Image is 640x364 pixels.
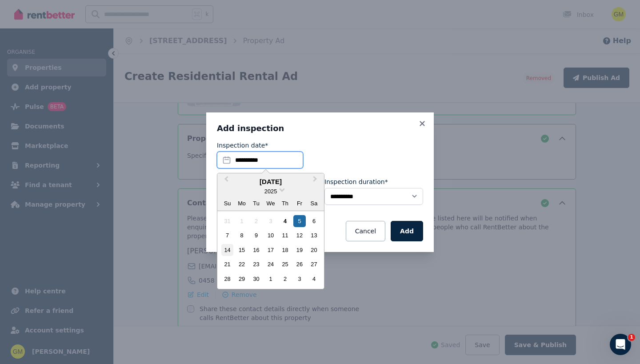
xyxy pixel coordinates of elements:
[308,244,320,256] div: Choose Saturday, September 20th, 2025
[308,273,320,285] div: Choose Saturday, October 4th, 2025
[250,215,262,227] div: Not available Tuesday, September 2nd, 2025
[250,229,262,241] div: Choose Tuesday, September 9th, 2025
[279,244,291,256] div: Choose Thursday, September 18th, 2025
[236,258,248,270] div: Choose Monday, September 22nd, 2025
[264,229,276,241] div: Choose Wednesday, September 10th, 2025
[610,334,631,355] iframe: Intercom live chat
[293,273,305,285] div: Choose Friday, October 3rd, 2025
[236,273,248,285] div: Choose Monday, September 29th, 2025
[309,174,323,188] button: Next Month
[264,244,276,256] div: Choose Wednesday, September 17th, 2025
[264,258,276,270] div: Choose Wednesday, September 24th, 2025
[218,174,232,188] button: Previous Month
[279,273,291,285] div: Choose Thursday, October 2nd, 2025
[308,215,320,227] div: Choose Saturday, September 6th, 2025
[308,197,320,209] div: Sa
[293,197,305,209] div: Fr
[217,123,423,134] h3: Add inspection
[236,215,248,227] div: Not available Monday, September 1st, 2025
[346,221,385,241] button: Cancel
[221,215,233,227] div: Not available Sunday, August 31st, 2025
[293,244,305,256] div: Choose Friday, September 19th, 2025
[221,244,233,256] div: Choose Sunday, September 14th, 2025
[293,229,305,241] div: Choose Friday, September 12th, 2025
[250,273,262,285] div: Choose Tuesday, September 30th, 2025
[324,177,388,186] label: Inspection duration*
[264,215,276,227] div: Not available Wednesday, September 3rd, 2025
[221,229,233,241] div: Choose Sunday, September 7th, 2025
[293,258,305,270] div: Choose Friday, September 26th, 2025
[236,197,248,209] div: Mo
[391,221,423,241] button: Add
[279,229,291,241] div: Choose Thursday, September 11th, 2025
[217,141,268,150] label: Inspection date*
[236,229,248,241] div: Choose Monday, September 8th, 2025
[236,244,248,256] div: Choose Monday, September 15th, 2025
[308,258,320,270] div: Choose Saturday, September 27th, 2025
[250,244,262,256] div: Choose Tuesday, September 16th, 2025
[250,197,262,209] div: Tu
[250,258,262,270] div: Choose Tuesday, September 23rd, 2025
[220,214,321,286] div: month 2025-09
[264,273,276,285] div: Choose Wednesday, October 1st, 2025
[308,229,320,241] div: Choose Saturday, September 13th, 2025
[279,215,291,227] div: Choose Thursday, September 4th, 2025
[279,258,291,270] div: Choose Thursday, September 25th, 2025
[279,197,291,209] div: Th
[221,258,233,270] div: Choose Sunday, September 21st, 2025
[221,197,233,209] div: Su
[264,197,276,209] div: We
[628,334,635,341] span: 1
[217,177,324,187] div: [DATE]
[293,215,305,227] div: Choose Friday, September 5th, 2025
[264,188,277,195] span: 2025
[221,273,233,285] div: Choose Sunday, September 28th, 2025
